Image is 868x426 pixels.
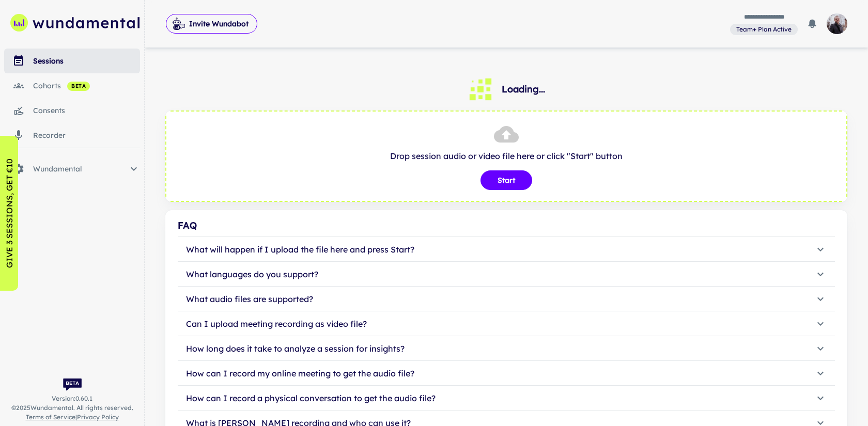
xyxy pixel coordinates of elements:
button: What languages do you support? [178,262,835,287]
button: What audio files are supported? [178,287,835,311]
p: What audio files are supported? [186,293,313,305]
button: Can I upload meeting recording as video file? [178,311,835,336]
p: What will happen if I upload the file here and press Start? [186,243,414,256]
p: Drop session audio or video file here or click "Start" button [177,150,836,162]
h6: Loading... [502,82,545,97]
button: Invite Wundabot [166,14,257,34]
span: Team+ Plan Active [732,25,796,34]
a: View and manage your current plan and billing details. [730,23,798,36]
div: recorder [33,130,140,141]
img: photoURL [827,13,847,34]
span: View and manage your current plan and billing details. [730,24,798,34]
div: FAQ [178,218,835,233]
span: Wundamental [33,163,128,175]
div: cohorts [33,80,140,91]
p: How can I record a physical conversation to get the audio file? [186,392,436,404]
button: How can I record a physical conversation to get the audio file? [178,386,835,411]
button: Start [481,170,532,190]
p: How can I record my online meeting to get the audio file? [186,367,414,380]
button: How long does it take to analyze a session for insights? [178,336,835,361]
div: sessions [33,55,140,67]
p: Can I upload meeting recording as video file? [186,318,367,330]
span: Invite Wundabot to record a meeting [166,13,257,34]
a: cohorts beta [4,73,140,98]
span: | [26,413,119,422]
div: consents [33,105,140,116]
p: GIVE 3 SESSIONS, GET €10 [3,159,16,268]
a: recorder [4,123,140,148]
span: beta [67,82,90,90]
span: Version: 0.60.1 [52,394,92,403]
a: sessions [4,49,140,73]
p: What languages do you support? [186,268,318,280]
button: How can I record my online meeting to get the audio file? [178,361,835,386]
a: Terms of Service [26,413,75,421]
p: How long does it take to analyze a session for insights? [186,342,405,355]
button: What will happen if I upload the file here and press Start? [178,237,835,262]
span: © 2025 Wundamental. All rights reserved. [11,403,133,413]
div: Wundamental [4,156,140,181]
a: consents [4,98,140,123]
a: Privacy Policy [77,413,119,421]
